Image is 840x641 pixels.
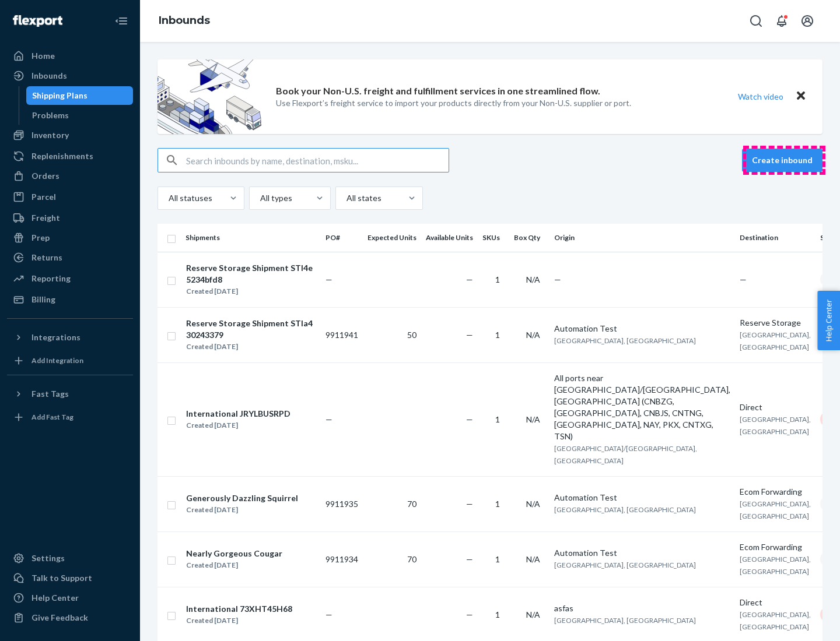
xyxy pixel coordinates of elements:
[740,415,811,436] span: [GEOGRAPHIC_DATA], [GEOGRAPHIC_DATA]
[7,228,133,247] a: Prep
[321,224,363,252] th: PO#
[186,341,316,353] div: Created [DATE]
[32,552,65,564] div: Settings
[186,318,316,341] div: Reserve Storage Shipment STIa430243379
[7,569,133,587] a: Talk to Support
[32,90,87,101] div: Shipping Plans
[7,589,133,607] a: Help Center
[7,188,133,206] a: Parcel
[32,150,93,162] div: Replenishments
[7,269,133,288] a: Reporting
[526,499,540,509] span: N/A
[259,192,260,204] input: All types
[32,170,60,182] div: Orders
[181,224,321,252] th: Shipments
[325,274,332,284] span: —
[740,541,811,553] div: Ecom Forwarding
[407,499,416,509] span: 70
[554,505,696,514] span: [GEOGRAPHIC_DATA], [GEOGRAPHIC_DATA]
[796,9,819,33] button: Open account menu
[32,388,69,400] div: Fast Tags
[495,499,500,509] span: 1
[7,209,133,227] a: Freight
[526,414,540,424] span: N/A
[186,286,316,297] div: Created [DATE]
[740,317,811,329] div: Reserve Storage
[32,412,73,422] div: Add Fast Tag
[526,554,540,564] span: N/A
[32,252,62,263] div: Returns
[742,149,822,172] button: Create inbound
[7,248,133,267] a: Returns
[276,97,631,109] p: Use Flexport’s freight service to import your products directly from your Non-U.S. supplier or port.
[13,15,62,27] img: Flexport logo
[32,110,69,121] div: Problems
[554,444,697,465] span: [GEOGRAPHIC_DATA]/[GEOGRAPHIC_DATA], [GEOGRAPHIC_DATA]
[554,603,730,614] div: asfas
[26,86,134,105] a: Shipping Plans
[554,336,696,345] span: [GEOGRAPHIC_DATA], [GEOGRAPHIC_DATA]
[770,9,793,33] button: Open notifications
[32,191,56,203] div: Parcel
[740,499,811,520] span: [GEOGRAPHIC_DATA], [GEOGRAPHIC_DATA]
[26,106,134,125] a: Problems
[7,147,133,165] a: Replenishments
[186,149,449,172] input: Search inbounds by name, destination, msku...
[32,332,80,343] div: Integrations
[793,88,808,105] button: Close
[495,330,500,340] span: 1
[7,47,133,65] a: Home
[495,274,500,284] span: 1
[186,492,298,504] div: Generously Dazzling Squirrel
[554,547,730,559] div: Automation Test
[7,66,133,85] a: Inbounds
[7,328,133,347] button: Integrations
[7,608,133,627] button: Give Feedback
[321,531,363,587] td: 9911934
[321,307,363,362] td: 9911941
[167,192,169,204] input: All statuses
[186,408,290,420] div: International JRYLBUSRPD
[466,330,473,340] span: —
[325,610,332,619] span: —
[421,224,478,252] th: Available Units
[554,372,730,442] div: All ports near [GEOGRAPHIC_DATA]/[GEOGRAPHIC_DATA], [GEOGRAPHIC_DATA] (CNBZG, [GEOGRAPHIC_DATA], ...
[32,572,92,584] div: Talk to Support
[735,224,815,252] th: Destination
[186,559,282,571] div: Created [DATE]
[740,330,811,351] span: [GEOGRAPHIC_DATA], [GEOGRAPHIC_DATA]
[325,414,332,424] span: —
[32,273,71,284] div: Reporting
[554,616,696,625] span: [GEOGRAPHIC_DATA], [GEOGRAPHIC_DATA]
[186,615,292,626] div: Created [DATE]
[32,70,67,82] div: Inbounds
[32,129,69,141] div: Inventory
[186,504,298,516] div: Created [DATE]
[363,224,421,252] th: Expected Units
[7,549,133,568] a: Settings
[526,274,540,284] span: N/A
[7,408,133,427] a: Add Fast Tag
[817,291,840,350] button: Help Center
[407,554,416,564] span: 70
[740,555,811,576] span: [GEOGRAPHIC_DATA], [GEOGRAPHIC_DATA]
[186,548,282,559] div: Nearly Gorgeous Cougar
[466,274,473,284] span: —
[7,167,133,185] a: Orders
[509,224,549,252] th: Box Qty
[186,420,290,431] div: Created [DATE]
[740,401,811,413] div: Direct
[495,554,500,564] span: 1
[730,88,791,105] button: Watch video
[321,476,363,531] td: 9911935
[7,126,133,145] a: Inventory
[466,554,473,564] span: —
[554,492,730,503] div: Automation Test
[32,50,55,62] div: Home
[526,610,540,619] span: N/A
[7,351,133,370] a: Add Integration
[740,597,811,608] div: Direct
[740,274,747,284] span: —
[110,9,133,33] button: Close Navigation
